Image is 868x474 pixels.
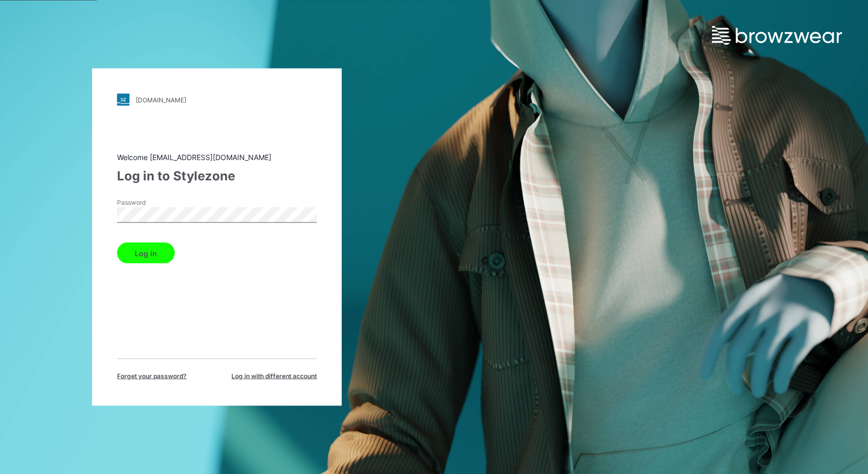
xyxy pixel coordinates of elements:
[712,26,842,45] img: browzwear-logo.e42bd6dac1945053ebaf764b6aa21510.svg
[117,167,317,186] div: Log in to Stylezone
[231,372,317,381] span: Log in with different account
[117,94,317,106] a: [DOMAIN_NAME]
[117,198,190,207] label: Password
[117,372,187,381] span: Forget your password?
[117,152,317,163] div: Welcome [EMAIL_ADDRESS][DOMAIN_NAME]
[136,96,186,103] div: [DOMAIN_NAME]
[117,94,129,106] img: stylezone-logo.562084cfcfab977791bfbf7441f1a819.svg
[117,243,175,264] button: Log in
